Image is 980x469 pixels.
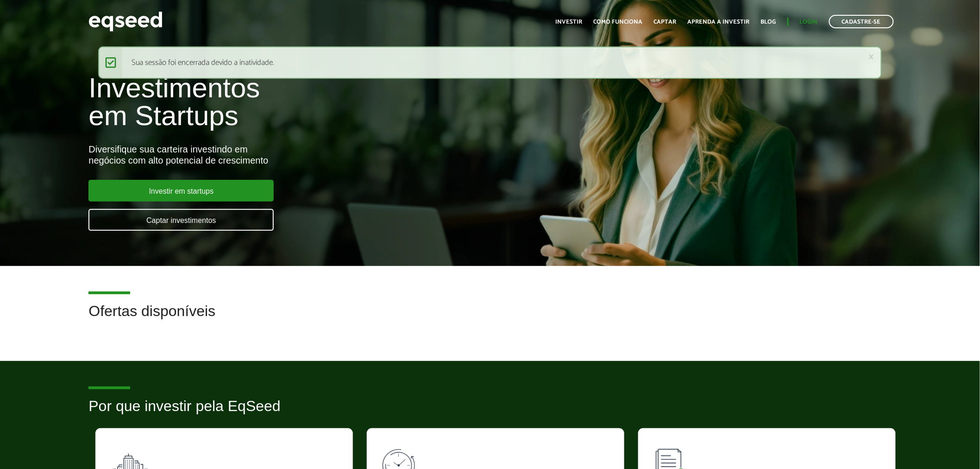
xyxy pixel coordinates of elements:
a: Aprenda a investir [688,19,750,25]
a: Cadastre-se [829,15,894,28]
a: Login [800,19,818,25]
img: EqSeed [88,9,163,34]
a: Captar [654,19,677,25]
a: Como funciona [594,19,643,25]
div: Sua sessão foi encerrada devido a inatividade. [98,46,882,79]
h1: Investimentos em Startups [88,74,565,130]
a: × [868,52,874,62]
a: Investir em startups [88,180,274,202]
a: Investir [556,19,583,25]
h2: Ofertas disponíveis [88,303,891,333]
div: Diversifique sua carteira investindo em negócios com alto potencial de crescimento [88,144,565,166]
a: Blog [761,19,776,25]
a: Captar investimentos [88,209,274,231]
h2: Por que investir pela EqSeed [88,398,891,428]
